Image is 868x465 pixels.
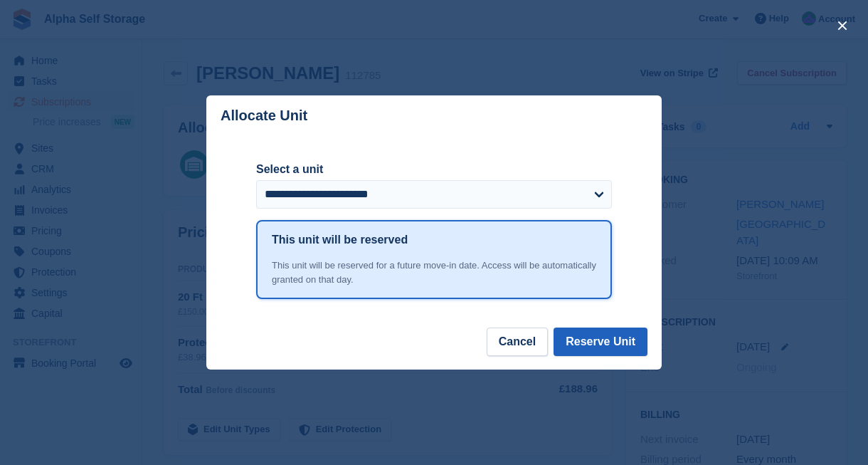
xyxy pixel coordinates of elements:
[221,108,307,124] p: Allocate Unit
[487,328,548,356] button: Cancel
[554,328,647,356] button: Reserve Unit
[256,161,612,178] label: Select a unit
[272,258,596,286] div: This unit will be reserved for a future move-in date. Access will be automatically granted on tha...
[831,14,854,37] button: close
[272,231,408,249] h1: This unit will be reserved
